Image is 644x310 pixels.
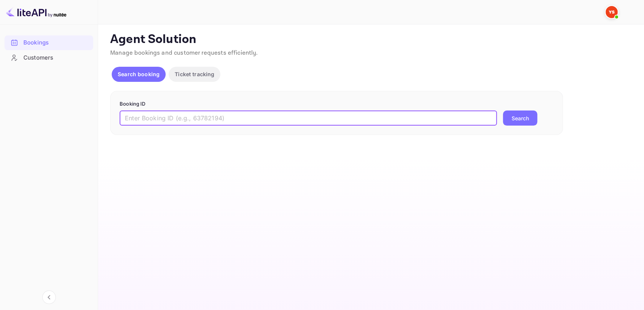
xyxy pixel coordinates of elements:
div: Bookings [5,35,93,50]
a: Bookings [5,35,93,49]
p: Booking ID [120,100,553,108]
p: Agent Solution [110,32,630,47]
p: Search booking [118,70,160,78]
div: Customers [5,51,93,65]
div: Customers [23,54,89,62]
a: Customers [5,51,93,64]
input: Enter Booking ID (e.g., 63782194) [120,110,497,126]
img: Yandex Support [606,6,618,18]
p: Ticket tracking [175,70,214,78]
button: Search [503,110,537,126]
img: LiteAPI logo [6,6,66,18]
button: Collapse navigation [42,290,56,304]
span: Manage bookings and customer requests efficiently. [110,49,258,57]
div: Bookings [23,38,89,47]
